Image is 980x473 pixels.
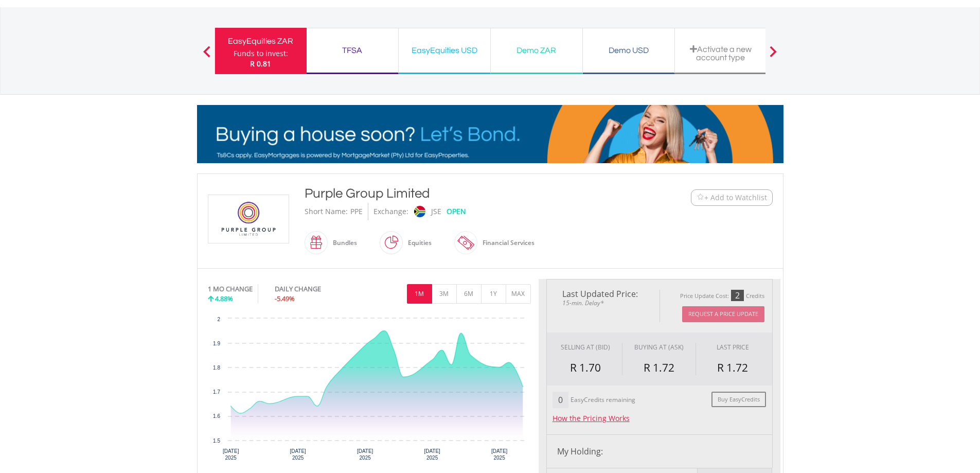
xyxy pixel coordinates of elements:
[681,45,760,62] div: Activate a new account type
[691,189,773,206] button: Watchlist + Add to Watchlist
[497,43,576,58] div: Demo ZAR
[208,313,531,468] svg: Interactive chart
[506,284,531,304] button: MAX
[215,294,233,303] span: 4.88%
[305,203,348,220] div: Short Name:
[403,231,432,255] div: Equities
[313,43,392,58] div: TFSA
[250,59,271,68] span: R 0.81
[447,203,466,220] div: OPEN
[491,448,507,461] text: [DATE] 2025
[350,203,363,220] div: PPE
[328,231,357,255] div: Bundles
[414,206,425,217] img: jse.png
[208,284,253,294] div: 1 MO CHANGE
[373,203,408,220] div: Exchange:
[221,34,300,48] div: EasyEquities ZAR
[405,43,484,58] div: EasyEquities USD
[477,231,534,255] div: Financial Services
[222,448,239,461] text: [DATE] 2025
[197,105,783,163] img: EasyMortage Promotion Banner
[305,184,628,203] div: Purple Group Limited
[357,448,373,461] text: [DATE] 2025
[213,365,220,371] text: 1.8
[210,195,287,243] img: EQU.ZA.PPE.png
[432,284,457,304] button: 3M
[704,192,767,203] span: + Add to Watchlist
[589,43,668,58] div: Demo USD
[213,341,220,346] text: 1.9
[217,317,220,322] text: 2
[481,284,506,304] button: 1Y
[407,284,432,304] button: 1M
[213,438,220,444] text: 1.5
[424,448,440,461] text: [DATE] 2025
[275,294,295,303] span: -5.49%
[208,313,531,468] div: Chart. Highcharts interactive chart.
[275,284,355,294] div: DAILY CHANGE
[697,194,704,201] img: Watchlist
[213,413,220,419] text: 1.6
[456,284,482,304] button: 6M
[431,203,441,220] div: JSE
[290,448,306,461] text: [DATE] 2025
[234,48,288,59] div: Funds to invest:
[213,389,220,395] text: 1.7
